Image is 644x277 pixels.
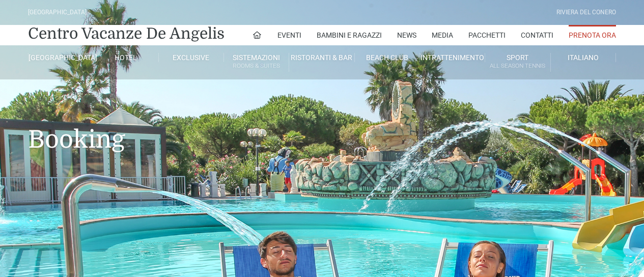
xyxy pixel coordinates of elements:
a: Ristoranti & Bar [289,53,354,62]
a: Beach Club [355,53,420,62]
a: Centro Vacanze De Angelis [28,23,225,44]
a: SistemazioniRooms & Suites [224,53,289,72]
a: [GEOGRAPHIC_DATA] [28,53,93,62]
a: Exclusive [159,53,224,62]
a: News [397,25,416,45]
a: Contatti [521,25,553,45]
h1: Booking [28,79,616,169]
small: All Season Tennis [485,61,550,71]
small: Rooms & Suites [224,61,289,71]
a: Intrattenimento [420,53,485,62]
a: SportAll Season Tennis [485,53,550,72]
a: Eventi [277,25,301,45]
div: [GEOGRAPHIC_DATA] [28,8,87,17]
span: Italiano [568,53,599,62]
a: Bambini e Ragazzi [317,25,382,45]
a: Italiano [551,53,616,62]
a: Prenota Ora [569,25,616,45]
a: Hotel [93,53,158,62]
div: Riviera Del Conero [556,8,616,17]
a: Pacchetti [468,25,506,45]
a: Media [432,25,453,45]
